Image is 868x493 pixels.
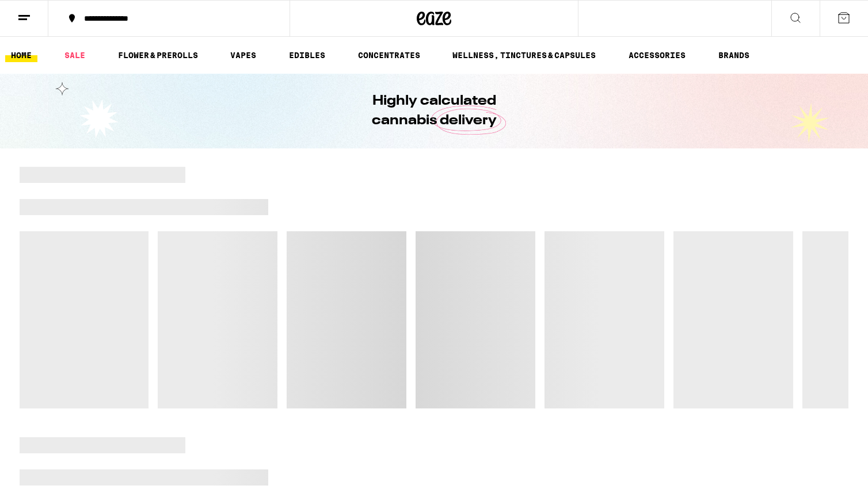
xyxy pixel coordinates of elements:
[5,48,37,62] a: HOME
[623,48,691,62] a: ACCESSORIES
[713,48,755,62] a: BRANDS
[447,48,601,62] a: WELLNESS, TINCTURES & CAPSULES
[112,48,204,62] a: FLOWER & PREROLLS
[224,48,262,62] a: VAPES
[283,48,331,62] a: EDIBLES
[339,91,529,131] h1: Highly calculated cannabis delivery
[59,48,91,62] a: SALE
[352,48,426,62] a: CONCENTRATES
